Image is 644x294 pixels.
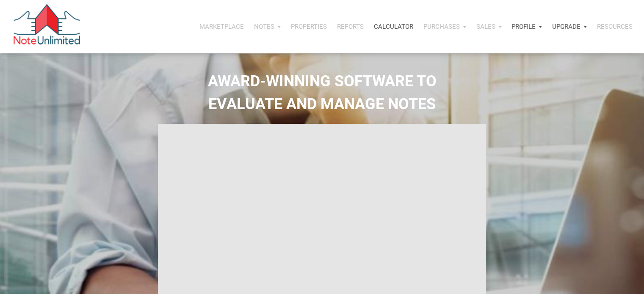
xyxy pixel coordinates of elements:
[552,23,580,30] p: Upgrade
[369,14,418,39] a: Calculator
[597,23,633,30] p: Resources
[337,23,364,30] p: Reports
[199,23,244,30] p: Marketplace
[6,70,638,115] h2: AWARD-WINNING SOFTWARE TO EVALUATE AND MANAGE NOTES
[547,14,592,39] button: Upgrade
[291,23,327,30] p: Properties
[286,14,332,39] button: Properties
[194,14,249,39] button: Marketplace
[511,23,536,30] p: Profile
[592,14,638,39] button: Resources
[332,14,369,39] button: Reports
[374,23,413,30] p: Calculator
[506,14,547,39] button: Profile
